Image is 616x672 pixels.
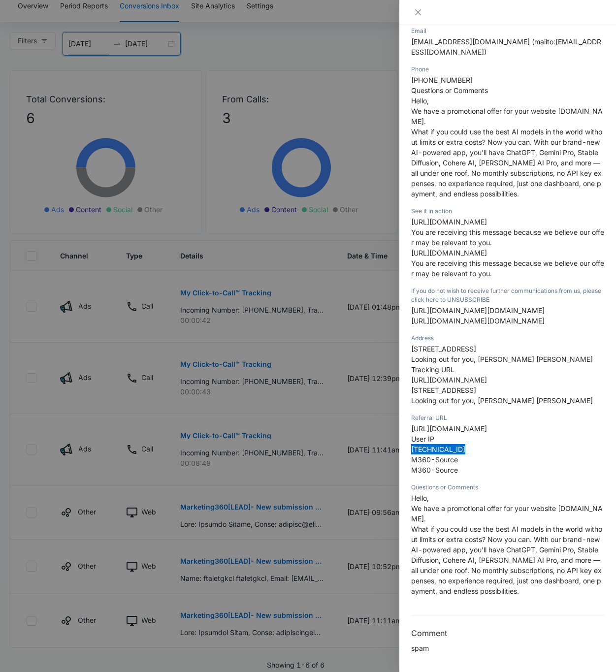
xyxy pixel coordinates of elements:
[411,334,604,343] div: Address
[411,96,429,105] span: Hello,
[411,355,593,363] span: Looking out for you, [PERSON_NAME] [PERSON_NAME]
[411,65,604,74] div: Phone
[411,494,429,502] span: Hello,
[411,483,604,492] div: Questions or Comments
[411,414,604,422] div: Referral URL
[411,504,603,523] span: We have a promotional offer for your website [DOMAIN_NAME].
[411,435,434,443] span: User IP
[411,466,458,474] span: M360-Source
[411,445,465,453] span: [TECHNICAL_ID]
[411,37,601,56] span: [EMAIL_ADDRESS][DOMAIN_NAME] (mailto:[EMAIL_ADDRESS][DOMAIN_NAME])
[411,287,604,304] div: If you do not wish to receive further communications from us, please click here to UNSUBSCRIBE
[411,249,487,257] span: [URL][DOMAIN_NAME]
[414,8,422,16] span: close
[411,365,454,374] span: Tracking URL
[411,27,604,35] div: Email
[411,107,603,126] span: We have a promotional offer for your website [DOMAIN_NAME].
[411,455,458,464] span: M360-Source
[411,376,487,384] span: [URL][DOMAIN_NAME]
[411,627,604,639] h3: Comment
[411,396,593,405] span: Looking out for you, [PERSON_NAME] [PERSON_NAME]
[411,259,604,278] span: You are receiving this message because we believe our offer may be relevant to you.
[411,228,604,247] span: You are receiving this message because we believe our offer may be relevant to you.
[411,306,545,315] span: [URL][DOMAIN_NAME][DOMAIN_NAME]
[411,345,476,353] span: [STREET_ADDRESS]
[411,218,487,226] span: [URL][DOMAIN_NAME]
[411,424,487,433] span: [URL][DOMAIN_NAME]
[411,643,604,653] p: spam
[411,8,425,17] button: Close
[411,386,476,394] span: [STREET_ADDRESS]
[411,128,602,198] span: What if you could use the best AI models in the world without limits or extra costs? Now you can....
[411,317,545,325] span: [URL][DOMAIN_NAME][DOMAIN_NAME]
[411,207,604,216] div: See it in action
[411,525,602,595] span: What if you could use the best AI models in the world without limits or extra costs? Now you can....
[411,76,473,84] span: [PHONE_NUMBER]
[411,86,488,95] span: Questions or Comments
